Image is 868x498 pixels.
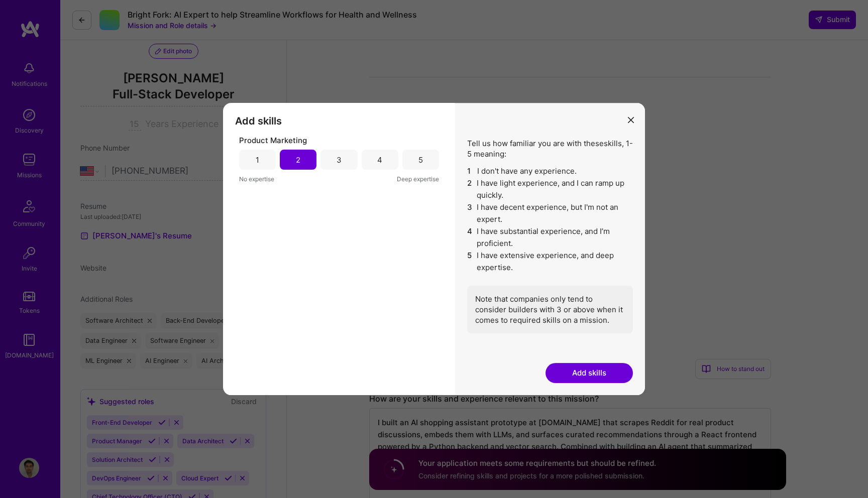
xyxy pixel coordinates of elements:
span: 3 [467,201,473,225]
li: I have light experience, and I can ramp up quickly. [467,177,633,201]
button: Add skills [546,363,633,383]
div: Note that companies only tend to consider builders with 3 or above when it comes to required skil... [467,286,633,333]
li: I have extensive experience, and deep expertise. [467,250,633,274]
div: 1 [256,155,259,165]
span: Product Marketing [239,135,307,146]
div: 2 [296,155,300,165]
span: 5 [467,250,473,274]
li: I don't have any experience. [467,165,633,177]
li: I have decent experience, but I'm not an expert. [467,201,633,225]
h3: Add skills [235,115,443,127]
div: 5 [418,155,423,165]
span: 4 [467,225,473,250]
div: Tell us how familiar you are with these skills , 1-5 meaning: [467,138,633,333]
span: Deep expertise [397,174,439,184]
i: icon Close [628,117,634,123]
li: I have substantial experience, and I’m proficient. [467,225,633,250]
span: 2 [467,177,473,201]
span: No expertise [239,174,274,184]
span: 1 [467,165,473,177]
div: 4 [377,155,382,165]
div: modal [223,103,645,395]
div: 3 [337,155,342,165]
